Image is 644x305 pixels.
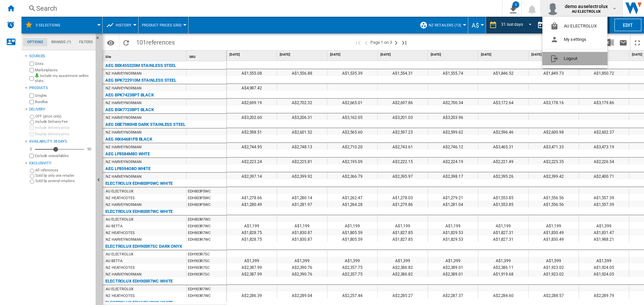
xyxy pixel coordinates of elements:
button: AU ELECTROLUX [542,19,607,33]
button: My settings [542,33,607,46]
button: Logout [542,52,607,65]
